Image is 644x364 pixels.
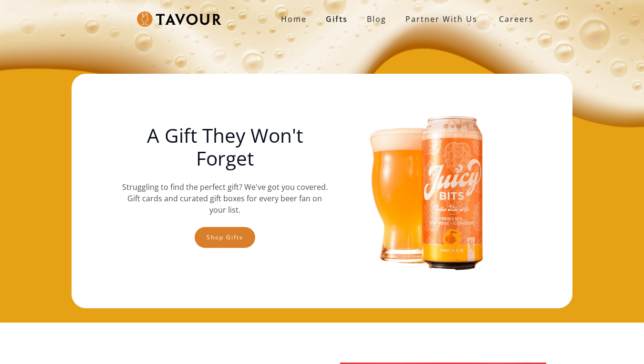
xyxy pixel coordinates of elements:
[499,10,534,29] strong: Careers
[357,10,396,29] a: Blog
[316,10,357,29] a: Gifts
[281,14,307,24] strong: Home
[396,10,487,29] a: partner with us
[122,181,328,216] p: Struggling to find the perfect gift? We've got you covered. Gift cards and curated gift boxes for...
[271,10,316,29] a: Home
[122,124,328,170] h1: A Gift They Won't Forget
[487,6,541,32] a: Careers
[195,227,255,248] a: Shop gifts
